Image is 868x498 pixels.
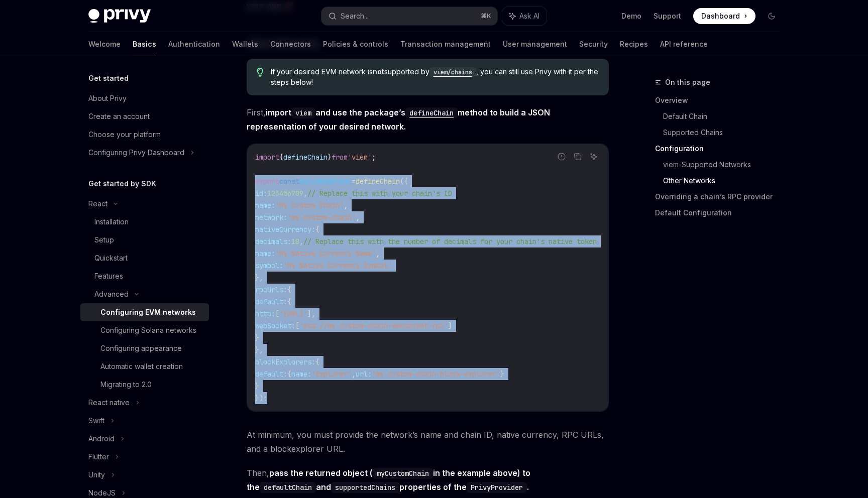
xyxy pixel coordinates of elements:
[88,9,151,23] img: dark logo
[299,321,448,330] span: 'wss://my-custom-chain-websocket-rpc'
[88,415,104,427] div: Swift
[283,153,328,162] span: defineChain
[255,237,291,246] span: decimals:
[255,273,263,282] span: },
[372,369,500,379] span: 'my-custom-chain-block-explorer'
[94,252,128,264] div: Quickstart
[255,189,267,198] span: id:
[80,303,209,321] a: Configuring EVM networks
[481,12,491,20] span: ⌘ K
[663,108,788,125] a: Default Chain
[579,32,608,56] a: Security
[620,32,648,56] a: Recipes
[255,321,295,330] span: webSocket:
[255,345,263,354] span: },
[587,150,600,163] button: Ask AI
[275,201,344,210] span: 'My Custom Chain'
[80,267,209,285] a: Features
[655,189,788,205] a: Overriding a chain’s RPC provider
[80,126,209,144] a: Choose your platform
[255,213,287,222] span: network:
[321,7,497,25] button: Search...⌘K
[100,324,196,336] div: Configuring Solana networks
[356,213,360,222] span: ,
[315,225,319,234] span: {
[328,153,332,162] span: }
[663,157,788,173] a: viem-Supported Networks
[88,469,105,481] div: Unity
[503,32,567,56] a: User management
[344,201,348,210] span: ,
[429,67,476,77] code: viem/chains
[80,107,209,126] a: Create an account
[80,249,209,267] a: Quickstart
[315,357,319,366] span: {
[255,249,275,258] span: name:
[255,394,267,403] span: });
[168,32,220,56] a: Authentication
[555,150,568,163] button: Report incorrect code
[400,177,408,186] span: ({
[255,225,315,234] span: nativeCurrency:
[88,32,121,56] a: Welcome
[247,428,609,456] span: At minimum, you must provide the network’s name and chain ID, native currency, RPC URLs, and a bl...
[232,32,258,56] a: Wallets
[376,249,380,258] span: ,
[88,198,107,210] div: React
[247,466,609,494] span: Then,
[88,178,156,190] h5: Get started by SDK
[255,297,287,306] span: default:
[255,285,287,294] span: rpcUrls:
[287,285,291,294] span: {
[356,369,372,379] span: url:
[372,153,376,162] span: ;
[279,177,299,186] span: const
[295,321,299,330] span: [
[257,68,264,77] svg: Tip
[655,141,788,157] a: Configuration
[311,369,352,379] span: 'Explorer'
[88,147,184,159] div: Configuring Privy Dashboard
[80,231,209,249] a: Setup
[299,237,303,246] span: ,
[655,92,788,108] a: Overview
[693,8,755,24] a: Dashboard
[255,153,279,162] span: import
[654,11,681,21] a: Support
[88,433,115,445] div: Android
[373,468,433,479] code: myCustomChain
[275,249,376,258] span: 'My Native Currency Name'
[94,216,129,228] div: Installation
[764,8,780,24] button: Toggle dark mode
[255,261,283,270] span: symbol:
[275,309,279,318] span: [
[247,468,530,492] strong: pass the returned object ( in the example above) to the and properties of the .
[80,339,209,357] a: Configuring appearance
[94,270,123,282] div: Features
[283,261,392,270] span: 'My Native Currency Symbol'
[133,32,156,56] a: Basics
[100,360,183,372] div: Automatic wallet creation
[88,72,129,84] h5: Get started
[303,189,307,198] span: ,
[663,173,788,189] a: Other Networks
[701,11,740,21] span: Dashboard
[405,107,458,117] a: defineChain
[663,125,788,141] a: Supported Chains
[332,153,348,162] span: from
[287,297,291,306] span: {
[80,376,209,394] a: Migrating to 2.0
[405,107,458,118] code: defineChain
[255,357,315,366] span: blockExplorers:
[255,382,259,391] span: }
[373,67,384,76] strong: not
[352,177,356,186] span: =
[341,10,369,22] div: Search...
[348,153,372,162] span: 'viem'
[467,482,527,493] code: PrivyProvider
[307,189,452,198] span: // Replace this with your chain's ID
[255,201,275,210] span: name:
[88,129,161,141] div: Choose your platform
[270,32,311,56] a: Connectors
[303,237,597,246] span: // Replace this with the number of decimals for your chain's native token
